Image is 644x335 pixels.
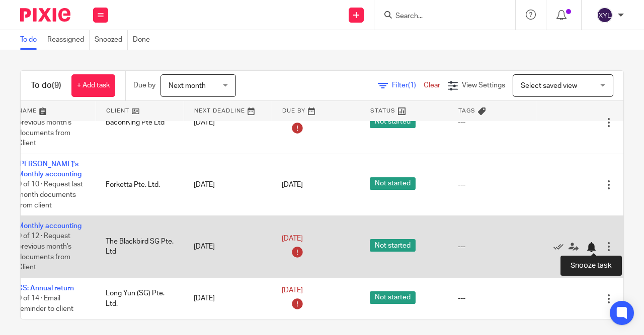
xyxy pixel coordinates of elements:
[370,177,416,190] span: Not started
[52,81,61,89] span: (9)
[20,8,70,22] img: Pixie
[458,118,526,128] div: ---
[424,82,440,89] a: Clear
[71,74,115,97] a: + Add task
[184,278,272,319] td: [DATE]
[96,92,184,154] td: BaconKing Pte Ltd
[521,82,577,89] span: Select saved view
[133,80,155,90] p: Due by
[169,82,206,89] span: Next month
[95,30,128,50] a: Snoozed
[184,154,272,215] td: [DATE]
[184,216,272,278] td: [DATE]
[18,161,82,178] a: [PERSON_NAME]'s Monthly accounting
[184,92,272,154] td: [DATE]
[458,180,526,190] div: ---
[370,239,416,252] span: Not started
[462,82,505,89] span: View Settings
[133,30,155,50] a: Done
[553,242,569,252] a: Mark as done
[47,30,90,50] a: Reassigned
[282,287,303,294] span: [DATE]
[394,12,485,21] input: Search
[282,235,303,242] span: [DATE]
[392,82,424,89] span: Filter
[18,295,73,312] span: 0 of 14 · Email reminder to client
[18,181,83,209] span: 0 of 10 · Request last month documents from client
[458,242,526,252] div: ---
[458,108,475,114] span: Tags
[31,80,61,91] h1: To do
[18,233,71,271] span: 0 of 12 · Request previous month's documents from Client
[370,291,416,304] span: Not started
[96,216,184,278] td: The Blackbird SG Pte. Ltd
[18,285,74,292] a: CS: Annual return
[96,154,184,215] td: Forketta Pte. Ltd.
[20,30,42,50] a: To do
[282,181,303,188] span: [DATE]
[408,82,416,89] span: (1)
[18,222,82,230] a: Monthly accounting
[96,278,184,319] td: Long Yun (SG) Pte. Ltd.
[597,7,613,23] img: svg%3E
[458,293,526,303] div: ---
[370,116,416,128] span: Not started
